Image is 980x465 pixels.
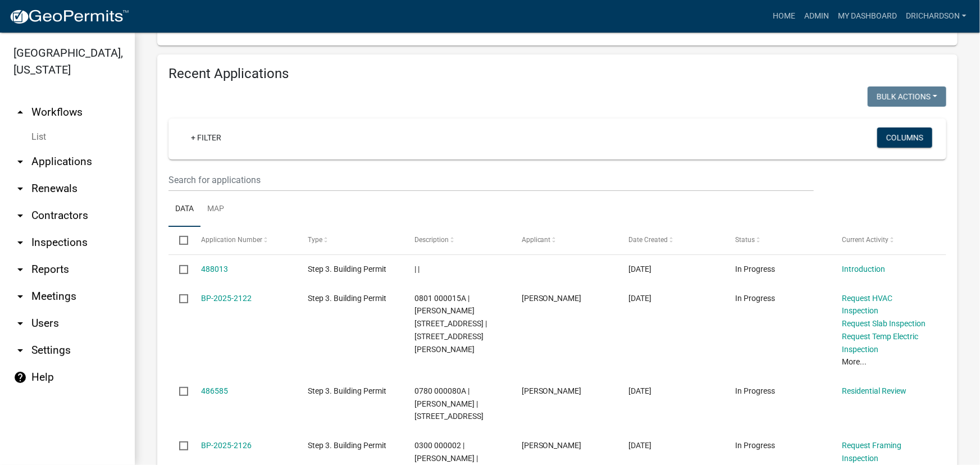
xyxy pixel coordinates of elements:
span: Joseph Cooley [522,294,582,303]
span: 10/04/2025 [628,265,651,273]
span: Step 3. Building Permit [308,386,386,395]
h4: Recent Applications [168,66,946,82]
datatable-header-cell: Date Created [618,227,724,254]
i: arrow_drop_down [13,182,27,195]
a: More... [842,357,867,366]
span: 0780 000080A | HOPPE TERI | 5091 WEST POINT RD [414,386,484,421]
span: Roxie Veal [522,441,582,450]
a: Home [768,6,800,27]
datatable-header-cell: Application Number [190,227,297,254]
span: In Progress [735,441,775,450]
span: Type [308,236,322,244]
datatable-header-cell: Status [724,227,831,254]
datatable-header-cell: Current Activity [832,227,938,254]
a: Request Framing Inspection [842,441,902,463]
span: Current Activity [842,236,889,244]
a: Introduction [842,265,886,273]
a: BP-2025-2126 [201,441,252,450]
span: Step 3. Building Permit [308,294,386,303]
span: Description [414,236,449,244]
datatable-header-cell: Select [168,227,190,254]
a: + Filter [182,127,230,148]
span: Application Number [201,236,262,244]
i: arrow_drop_down [13,209,27,222]
span: Date Created [628,236,668,244]
a: Residential Review [842,386,907,395]
datatable-header-cell: Description [404,227,510,254]
i: arrow_drop_down [13,290,27,303]
i: arrow_drop_down [13,155,27,168]
i: arrow_drop_down [13,263,27,276]
span: In Progress [735,265,775,273]
a: Map [200,192,231,227]
a: My Dashboard [833,6,901,27]
datatable-header-cell: Applicant [511,227,618,254]
a: Request Slab Inspection [842,319,926,328]
span: Step 3. Building Permit [308,265,386,273]
a: 488013 [201,265,228,273]
a: Data [168,192,200,227]
button: Bulk Actions [868,86,946,107]
a: Admin [800,6,833,27]
i: help [13,371,27,384]
span: 10/03/2025 [628,294,651,303]
i: arrow_drop_down [13,317,27,330]
span: 0801 000015A | TOMBERLIN MARLA B | 82 HEARN RD [414,294,487,354]
datatable-header-cell: Type [297,227,404,254]
span: Step 3. Building Permit [308,441,386,450]
span: In Progress [735,294,775,303]
a: drichardson [901,6,971,27]
a: 486585 [201,386,228,395]
a: Request Temp Electric Inspection [842,332,919,354]
button: Columns [877,127,932,148]
span: Teri Hoppe [522,386,582,395]
i: arrow_drop_down [13,236,27,249]
a: Request HVAC Inspection [842,294,893,316]
span: Status [735,236,755,244]
span: | | [414,265,420,273]
input: Search for applications [168,168,814,192]
span: Applicant [522,236,551,244]
i: arrow_drop_down [13,344,27,357]
a: BP-2025-2122 [201,294,252,303]
span: In Progress [735,386,775,395]
span: 10/01/2025 [628,441,651,450]
span: 10/01/2025 [628,386,651,395]
i: arrow_drop_up [13,106,27,119]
